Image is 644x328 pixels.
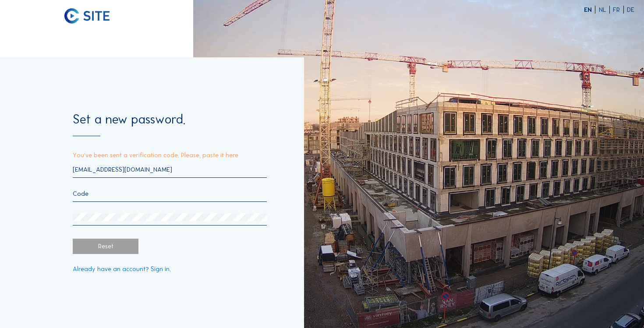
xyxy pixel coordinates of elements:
[627,7,634,13] div: DE
[73,239,138,254] div: Reset
[73,113,267,136] div: Set a new password.
[613,7,623,13] div: FR
[584,7,595,13] div: EN
[73,166,267,173] input: Email
[73,266,171,272] a: Already have an account? Sign in.
[73,152,267,159] p: You've been sent a verification code. Please, paste it here
[599,7,610,13] div: NL
[73,190,267,198] input: Code
[64,8,110,24] img: C-SITE logo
